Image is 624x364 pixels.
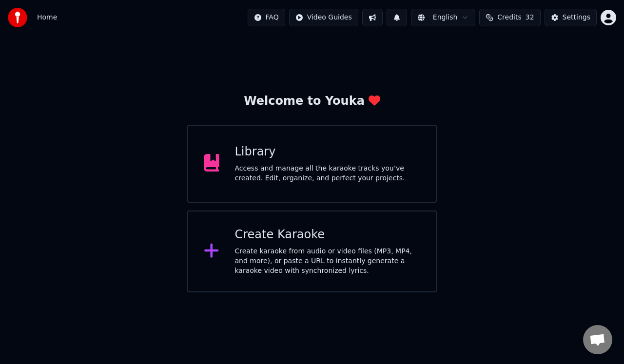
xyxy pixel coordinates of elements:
[235,164,421,183] div: Access and manage all the karaoke tracks you’ve created. Edit, organize, and perfect your projects.
[497,13,521,22] span: Credits
[248,9,285,26] button: FAQ
[583,325,612,354] div: Open chat
[563,13,590,22] div: Settings
[235,144,421,160] div: Library
[526,13,534,22] span: 32
[235,247,421,276] div: Create karaoke from audio or video files (MP3, MP4, and more), or paste a URL to instantly genera...
[37,13,57,22] span: Home
[289,9,358,26] button: Video Guides
[8,8,27,27] img: youka
[244,94,380,109] div: Welcome to Youka
[37,13,57,22] nav: breadcrumb
[235,227,421,243] div: Create Karaoke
